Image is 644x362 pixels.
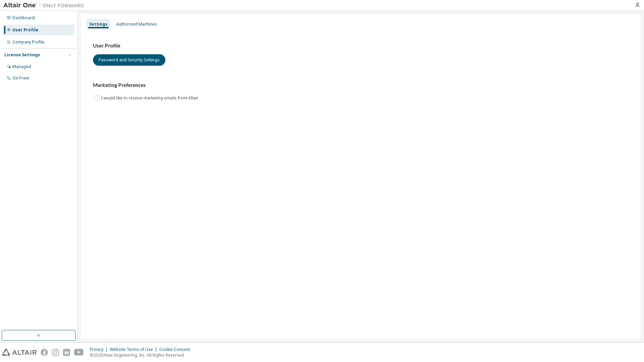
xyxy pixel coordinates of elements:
[12,15,35,21] div: Dashboard
[110,347,159,352] div: Website Terms of Use
[52,349,59,356] img: instagram.svg
[63,349,70,356] img: linkedin.svg
[12,76,29,81] div: On Prem
[93,54,165,66] button: Password and Security Settings
[90,347,110,352] div: Privacy
[93,82,629,89] h3: Marketing Preferences
[12,27,38,33] div: User Profile
[12,64,31,69] div: Managed
[101,94,200,102] label: I would like to receive marketing emails from Altair
[2,349,37,356] img: altair_logo.svg
[41,349,48,356] img: facebook.svg
[93,42,629,49] h3: User Profile
[3,2,88,9] img: Altair One
[89,22,107,27] div: Settings
[159,347,194,352] div: Cookie Consent
[116,22,157,27] div: Authorized Machines
[12,39,44,45] div: Company Profile
[4,52,40,58] div: License Settings
[74,349,84,356] img: youtube.svg
[90,352,194,358] p: © 2025 Altair Engineering, Inc. All Rights Reserved.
